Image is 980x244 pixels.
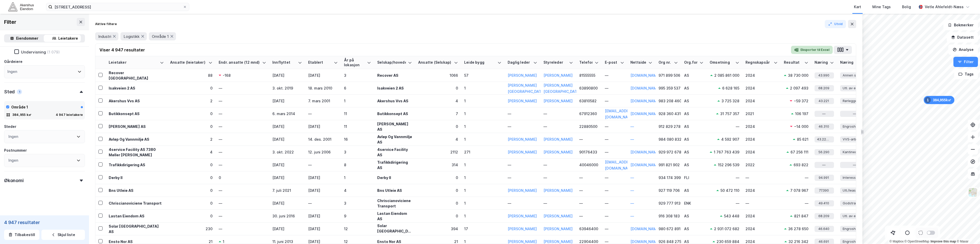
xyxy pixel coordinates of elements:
[272,73,302,78] div: [DATE]
[219,98,266,104] div: —
[344,213,371,219] div: 9
[344,175,371,180] div: 1
[377,60,406,65] div: Selskap/hovedenhet
[790,188,808,193] div: 7 078 967
[714,149,739,155] div: 1 767 763 439
[889,240,904,243] a: Mapbox
[721,98,739,104] div: 3 725 328
[843,175,866,180] span: Interesseorganisasjoner ellers
[344,162,371,168] div: 8
[684,175,704,180] div: FLI
[47,50,60,54] div: (1 079)
[745,60,772,65] div: Regnskapsår
[605,73,624,78] div: —
[721,137,739,142] div: 4 592 907
[684,111,704,116] div: AS
[344,188,371,193] div: 4
[219,137,266,142] div: —
[272,137,302,142] div: [DATE]
[736,175,739,180] div: —
[968,187,978,197] img: Z
[272,124,302,129] div: [DATE]
[794,124,808,129] div: −14 000
[579,149,599,155] div: 90176433
[219,188,266,193] div: —
[684,149,704,155] div: AS
[745,111,778,116] div: 2021
[109,175,164,180] div: Derby Il
[464,60,495,65] div: Leide bygg
[795,111,808,116] div: 106 197
[718,162,739,168] div: 152 296 539
[344,149,371,155] div: 3
[56,113,83,117] div: 4 947 leietakere
[170,85,213,91] div: 0
[659,175,678,180] div: 934 174 399
[931,240,956,243] a: Improve this map
[630,124,634,130] button: —
[543,60,567,65] div: Styreleder
[377,134,412,145] div: Avløp Og Vannmiljø AS
[21,50,46,54] div: Undervisning
[8,157,18,163] div: Ingen
[794,162,808,168] div: 693 822
[630,226,660,232] button: [DOMAIN_NAME]
[853,162,856,168] span: —
[684,213,704,219] div: AS
[308,85,338,91] div: 18. mars 2010
[720,111,739,116] div: 31 757 357
[605,188,624,193] div: —
[843,73,866,78] span: Annen spes. bygge- og anleggsvirks.
[843,188,866,193] span: Utl./leas. andre mask./annet utstyr
[819,175,829,180] span: 94.991
[219,111,266,116] div: —
[464,175,502,180] div: 1
[659,111,678,116] div: 928 360 431
[11,104,28,110] div: Område 1
[797,137,808,142] div: 85 621
[170,162,213,168] div: 0
[464,124,502,129] div: 1
[308,188,338,193] div: [DATE]
[925,97,931,103] div: 1
[579,111,599,116] div: 67912360
[819,98,829,104] span: 43.221
[508,111,537,116] div: —
[4,147,27,153] div: Postnummer
[464,111,502,116] div: 1
[4,230,39,240] button: Tilbakestill
[418,73,458,78] div: 1066
[4,59,23,65] div: Gårdeiere
[152,34,169,39] span: Område 1
[308,111,338,116] div: —
[815,60,828,65] div: Næringskode
[508,60,531,65] div: Daglig leder
[170,201,213,206] div: 0
[736,124,739,129] div: —
[377,211,412,221] div: Lastan Eiendom AS
[272,98,302,104] div: [DATE]
[684,188,704,193] div: AS
[308,162,338,168] div: —
[418,137,458,142] div: 4
[953,57,978,67] button: Filter
[630,72,660,79] button: [DOMAIN_NAME]
[605,201,624,206] div: —
[170,175,213,180] div: 0
[579,201,599,206] div: —
[605,213,624,219] div: —
[630,187,634,194] button: —
[464,137,502,142] div: 1
[418,188,458,193] div: 0
[843,137,866,142] span: VVS-arbeid, Rørleggerarbeid
[219,85,266,91] div: —
[605,137,624,142] div: —
[788,73,808,78] div: 38 730 000
[4,124,16,130] div: Steder
[902,4,911,10] div: Bolig
[684,73,704,78] div: AS
[272,149,302,155] div: 3. okt. 2022
[109,162,164,168] div: Trafikkdirigering AS
[109,70,164,81] div: Recover [GEOGRAPHIC_DATA]
[605,175,624,180] div: —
